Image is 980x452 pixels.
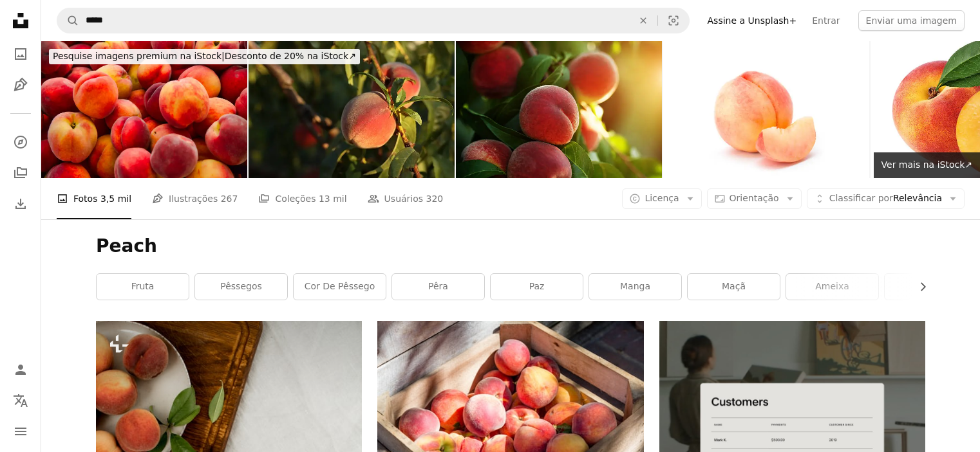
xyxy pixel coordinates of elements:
[807,188,965,209] button: Classificar porRelevância
[730,193,779,203] span: Orientação
[53,51,225,61] span: Pesquise imagens premium na iStock |
[41,41,247,178] img: Pêssegos de quadro completo no mercado do fazendeiro
[707,188,802,209] button: Orientação
[97,274,189,300] a: fruta
[829,193,893,203] span: Classificar por
[688,274,780,300] a: maçã
[8,160,33,186] a: Coleções
[377,403,643,415] a: caixa de frutos de junco
[392,274,484,300] a: pêra
[8,72,33,98] a: Ilustrações
[911,274,925,300] button: rolar lista para a direita
[57,8,690,33] form: Pesquise conteúdo visual em todo o site
[885,274,977,300] a: laranja
[829,192,942,205] span: Relevância
[786,274,878,300] a: ameixa
[96,235,925,258] h1: Peach
[658,8,689,33] button: Pesquisa visual
[152,178,238,219] a: Ilustrações 267
[804,10,847,31] a: Entrar
[8,41,33,67] a: Fotos
[294,274,386,300] a: cor de pêssego
[589,274,681,300] a: manga
[221,192,238,206] span: 267
[881,159,972,170] span: Ver mais na iStock ↗
[663,41,869,178] img: Peach
[8,388,33,413] button: Idioma
[53,51,356,61] span: Desconto de 20% na iStock ↗
[8,357,33,383] a: Entrar / Cadastrar-se
[858,10,965,31] button: Enviar uma imagem
[700,10,805,31] a: Assine a Unsplash+
[195,274,287,300] a: Pêssegos
[8,129,33,155] a: Explorar
[319,192,347,206] span: 13 mil
[249,41,455,178] img: Pêssegos frescos crescendo em galhos no jardim ao ar livre, close-up. Espaço para texto
[258,178,346,219] a: Coleções 13 mil
[57,8,79,33] button: Pesquise na Unsplash
[456,41,662,178] img: Frutas de pêssego
[629,8,657,33] button: Limpar
[622,188,701,209] button: Licença
[426,192,444,206] span: 320
[874,152,980,178] a: Ver mais na iStock↗
[368,178,444,219] a: Usuários 320
[491,274,583,300] a: paz
[41,41,368,72] a: Pesquise imagens premium na iStock|Desconto de 20% na iStock↗
[645,193,679,203] span: Licença
[8,419,33,444] button: Menu
[8,191,33,217] a: Histórico de downloads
